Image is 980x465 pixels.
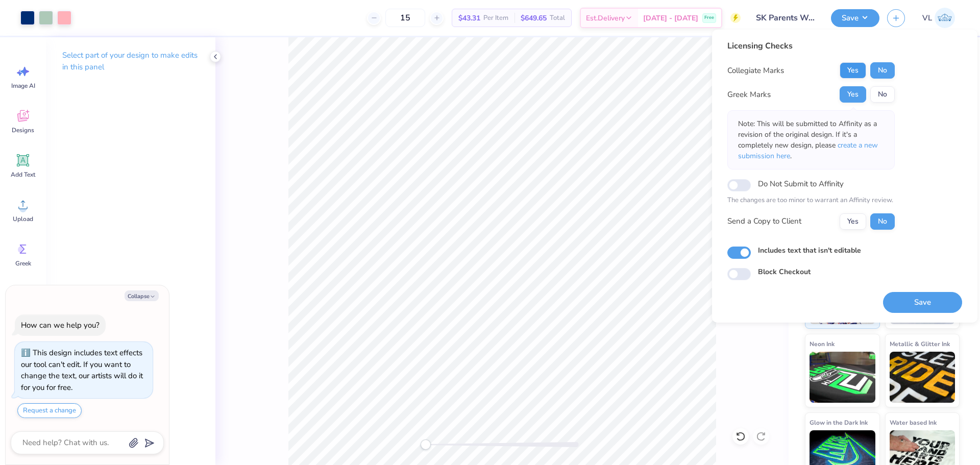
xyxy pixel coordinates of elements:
[17,403,82,418] button: Request a change
[385,9,425,27] input: – –
[704,14,714,21] span: Free
[727,195,895,206] p: The changes are too minor to warrant an Affinity review.
[13,215,33,223] span: Upload
[870,213,895,230] button: No
[870,86,895,103] button: No
[21,320,100,330] div: How can we help you?
[727,89,771,101] div: Greek Marks
[11,170,35,179] span: Add Text
[918,8,960,28] a: VL
[810,352,875,403] img: Neon Ink
[758,266,811,277] label: Block Checkout
[890,338,950,349] span: Metallic & Glitter Ink
[62,50,199,73] p: Select part of your design to make edits in this panel
[421,439,431,450] div: Accessibility label
[12,126,34,134] span: Designs
[727,215,801,227] div: Send a Copy to Client
[748,8,823,28] input: Untitled Design
[883,292,962,313] button: Save
[458,13,480,23] span: $43.31
[758,177,844,190] label: Do Not Submit to Affinity
[758,245,861,256] label: Includes text that isn't editable
[840,62,866,79] button: Yes
[840,213,866,230] button: Yes
[738,118,884,161] p: Note: This will be submitted to Affinity as a revision of the original design. If it's a complete...
[521,13,547,23] span: $649.65
[21,348,143,393] div: This design includes text effects our tool can't edit. If you want to change the text, our artist...
[890,352,955,403] img: Metallic & Glitter Ink
[15,259,31,267] span: Greek
[810,417,868,428] span: Glow in the Dark Ink
[935,8,955,28] img: Vincent Lloyd Laurel
[890,417,937,428] span: Water based Ink
[870,62,895,79] button: No
[586,13,625,23] span: Est. Delivery
[727,65,784,77] div: Collegiate Marks
[483,13,508,23] span: Per Item
[125,290,159,301] button: Collapse
[727,40,895,52] div: Licensing Checks
[643,13,698,23] span: [DATE] - [DATE]
[11,82,35,90] span: Image AI
[922,12,932,24] span: VL
[831,9,879,27] button: Save
[550,13,565,23] span: Total
[810,338,835,349] span: Neon Ink
[840,86,866,103] button: Yes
